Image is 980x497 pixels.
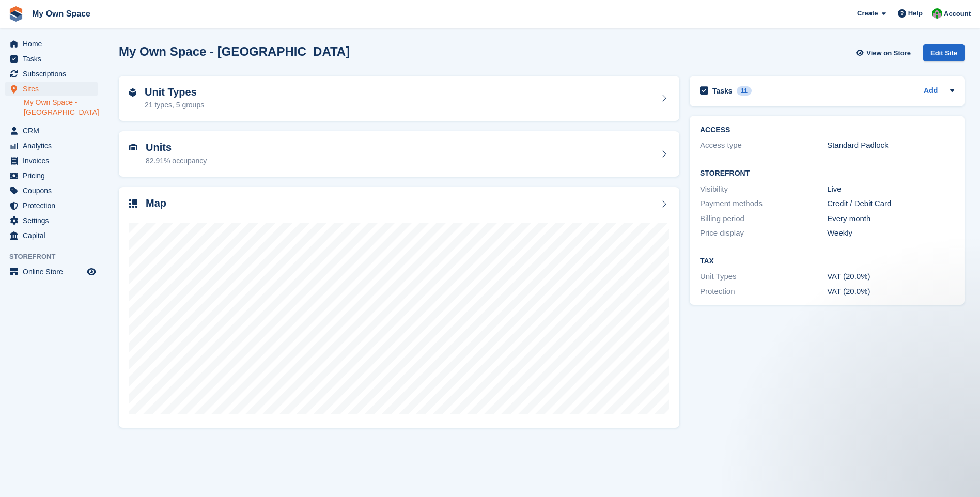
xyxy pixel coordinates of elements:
[23,37,85,51] span: Home
[908,8,923,19] span: Help
[5,82,98,96] a: menu
[145,86,204,98] h2: Unit Types
[9,252,103,262] span: Storefront
[827,213,954,225] div: Every month
[119,44,350,58] h2: My Own Space - [GEOGRAPHIC_DATA]
[5,265,98,279] a: menu
[23,168,85,183] span: Pricing
[5,183,98,198] a: menu
[129,88,136,97] img: unit-type-icn-2b2737a686de81e16bb02015468b77c625bbabd49415b5ef34ead5e3b44a266d.svg
[23,228,85,243] span: Capital
[28,5,95,22] a: My Own Space
[932,8,942,19] img: Paula Harris
[854,44,915,61] a: View on Store
[24,98,98,117] a: My Own Space - [GEOGRAPHIC_DATA]
[712,86,733,96] h2: Tasks
[23,82,85,96] span: Sites
[129,144,137,151] img: unit-icn-7be61d7bf1b0ce9d3e12c5938cc71ed9869f7b940bace4675aadf7bd6d80202e.svg
[23,67,85,81] span: Subscriptions
[146,197,166,209] h2: Map
[866,48,911,58] span: View on Store
[827,183,954,195] div: Live
[5,198,98,213] a: menu
[5,153,98,168] a: menu
[23,198,85,213] span: Protection
[700,227,827,239] div: Price display
[737,86,752,96] div: 11
[700,183,827,195] div: Visibility
[5,52,98,66] a: menu
[827,227,954,239] div: Weekly
[23,138,85,153] span: Analytics
[119,76,679,121] a: Unit Types 21 types, 5 groups
[700,286,827,298] div: Protection
[85,266,98,278] a: Preview store
[5,138,98,153] a: menu
[700,169,954,178] h2: Storefront
[5,213,98,228] a: menu
[119,187,679,428] a: Map
[5,168,98,183] a: menu
[700,271,827,283] div: Unit Types
[700,198,827,210] div: Payment methods
[23,153,85,168] span: Invoices
[129,199,137,208] img: map-icn-33ee37083ee616e46c38cad1a60f524a97daa1e2b2c8c0bc3eb3415660979fc1.svg
[8,6,24,22] img: stora-icon-8386f47178a22dfd0bd8f6a31ec36ba5ce8667c1dd55bd0f319d3a0aa187defe.svg
[700,139,827,151] div: Access type
[146,142,207,153] h2: Units
[145,100,204,111] div: 21 types, 5 groups
[5,37,98,51] a: menu
[5,228,98,243] a: menu
[23,265,85,279] span: Online Store
[5,67,98,81] a: menu
[700,126,954,134] h2: ACCESS
[700,257,954,266] h2: Tax
[146,156,207,166] div: 82.91% occupancy
[23,213,85,228] span: Settings
[827,286,954,298] div: VAT (20.0%)
[944,9,971,19] span: Account
[5,123,98,138] a: menu
[23,183,85,198] span: Coupons
[924,85,938,97] a: Add
[827,139,954,151] div: Standard Padlock
[827,198,954,210] div: Credit / Debit Card
[119,131,679,177] a: Units 82.91% occupancy
[923,44,965,66] a: Edit Site
[23,123,85,138] span: CRM
[23,52,85,66] span: Tasks
[857,8,878,19] span: Create
[923,44,965,61] div: Edit Site
[827,271,954,283] div: VAT (20.0%)
[700,213,827,225] div: Billing period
